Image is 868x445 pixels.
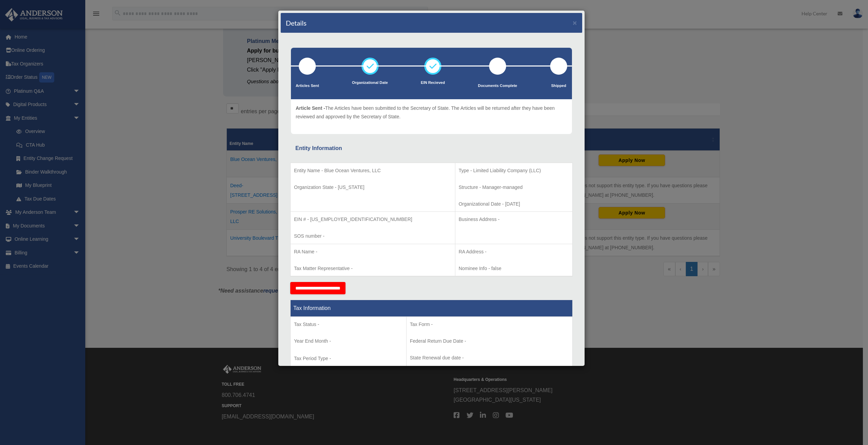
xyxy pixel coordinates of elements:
p: Tax Status - [294,320,403,329]
p: Organizational Date - [DATE] [459,200,569,208]
p: State Renewal due date - [410,354,569,362]
p: The Articles have been submitted to the Secretary of State. The Articles will be returned after t... [296,104,567,121]
h4: Details [286,18,307,28]
p: Tax Form - [410,320,569,329]
p: Documents Complete [478,83,517,89]
p: SOS number - [294,232,452,240]
p: Tax Matter Representative - [294,264,452,273]
p: Shipped [550,83,567,89]
span: Article Sent - [296,105,325,111]
p: Year End Month - [294,337,403,345]
p: Type - Limited Liability Company (LLC) [459,166,569,175]
p: EIN # - [US_EMPLOYER_IDENTIFICATION_NUMBER] [294,215,452,224]
p: Structure - Manager-managed [459,183,569,192]
p: EIN Recieved [421,79,445,86]
p: Federal Return Due Date - [410,337,569,345]
p: RA Address - [459,248,569,256]
p: Organization State - [US_STATE] [294,183,452,192]
th: Tax Information [291,300,573,317]
p: Business Address - [459,215,569,224]
p: Entity Name - Blue Ocean Ventures, LLC [294,166,452,175]
td: Tax Period Type - [291,317,407,367]
button: × [573,19,577,26]
p: Nominee Info - false [459,264,569,273]
p: Articles Sent [296,83,319,89]
p: RA Name - [294,248,452,256]
p: Organizational Date [352,79,388,86]
div: Entity Information [295,144,568,153]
